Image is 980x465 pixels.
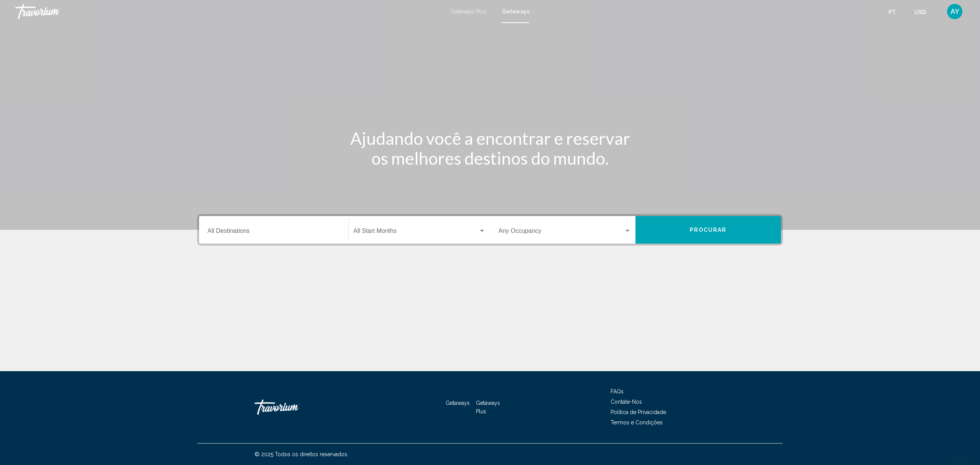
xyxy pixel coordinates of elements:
a: Travorium [255,396,331,419]
a: Getaways Plus [451,8,487,15]
a: FAQs [611,388,624,395]
h1: Ajudando você a encontrar e reservar os melhores destinos do mundo. [346,128,634,168]
span: © 2025 Todos os direitos reservados. [255,451,348,457]
a: Travorium [15,4,443,19]
button: Change language [889,7,903,18]
span: USD [915,9,926,15]
span: pt [889,9,896,15]
span: Procurar [690,227,727,233]
a: Termos e Condições [611,419,663,426]
a: Getaways Plus [476,400,500,414]
div: Search widget [199,216,781,244]
iframe: Botão para abrir a janela de mensagens [949,434,974,459]
button: User Menu [945,3,965,20]
button: Change currency [915,7,933,18]
button: Procurar [635,216,781,244]
a: Getaways [446,400,470,406]
a: Contate-Nos [611,399,642,405]
a: Getaways [502,8,529,15]
a: Política de Privacidade [611,409,666,415]
span: AY [951,8,959,15]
